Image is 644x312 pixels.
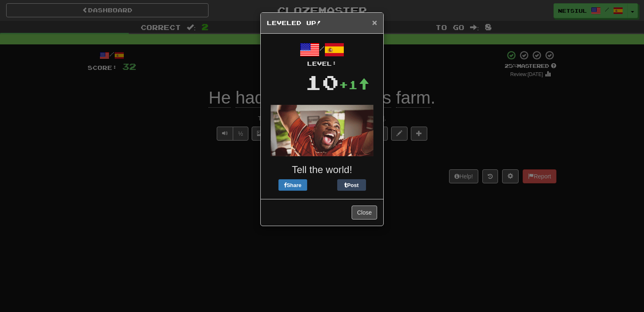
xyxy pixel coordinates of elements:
div: +1 [339,76,369,93]
div: Level: [267,60,377,68]
h5: Leveled Up! [267,19,377,27]
span: × [372,18,377,27]
h3: Tell the world! [267,164,377,175]
button: Post [337,179,366,191]
button: Close [372,18,377,27]
div: / [267,40,377,68]
img: anon-dude-dancing-749b357b783eda7f85c51e4a2e1ee5269fc79fcf7d6b6aa88849e9eb2203d151.gif [271,105,373,156]
button: Share [278,179,307,191]
button: Close [352,206,377,220]
iframe: X Post Button [307,179,337,191]
div: 10 [305,68,339,97]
